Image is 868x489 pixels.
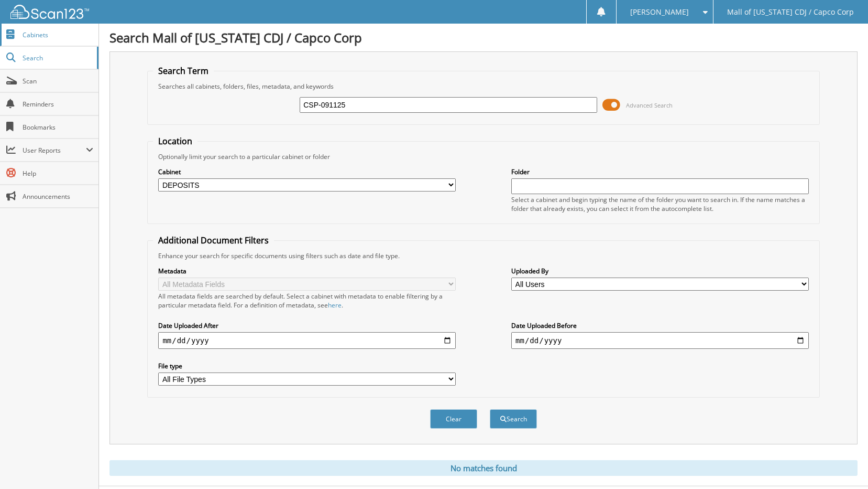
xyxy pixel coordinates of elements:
[23,54,92,62] span: Search
[10,5,89,19] img: scan123-logo-white.svg
[23,192,93,201] span: Announcements
[158,332,456,349] input: start
[23,30,93,39] span: Cabinets
[727,9,854,15] span: Mall of [US_STATE] CDJ / Capco Corp
[816,439,868,489] iframe: Chat Widget
[109,460,858,476] div: No matches found
[158,292,456,310] div: All metadata fields are searched by default. Select a cabinet with metadata to enable filtering b...
[430,409,477,429] button: Clear
[109,29,858,46] h1: Search Mall of [US_STATE] CDJ / Capco Corp
[158,167,456,176] label: Cabinet
[158,321,456,330] label: Date Uploaded After
[630,9,689,15] span: [PERSON_NAME]
[511,167,809,176] label: Folder
[328,301,342,310] a: here
[511,332,809,349] input: end
[23,77,93,86] span: Scan
[153,152,814,161] div: Optionally limit your search to a particular cabinet or folder
[153,251,814,260] div: Enhance your search for specific documents using filters such as date and file type.
[490,409,537,429] button: Search
[153,135,197,147] legend: Location
[626,101,673,109] span: Advanced Search
[23,169,93,178] span: Help
[23,100,93,109] span: Reminders
[158,267,456,275] label: Metadata
[158,362,456,370] label: File type
[23,123,93,132] span: Bookmarks
[153,235,274,246] legend: Additional Document Filters
[511,195,809,213] div: Select a cabinet and begin typing the name of the folder you want to search in. If the name match...
[23,146,86,155] span: User Reports
[511,267,809,275] label: Uploaded By
[153,65,214,77] legend: Search Term
[153,82,814,91] div: Searches all cabinets, folders, files, metadata, and keywords
[511,321,809,330] label: Date Uploaded Before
